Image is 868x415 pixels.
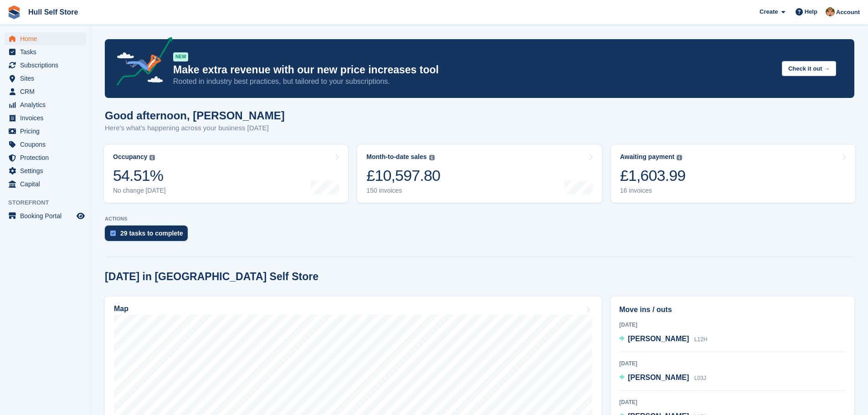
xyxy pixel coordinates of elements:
[805,7,817,16] span: Help
[760,7,778,16] span: Create
[20,125,75,138] span: Pricing
[5,164,86,177] a: menu
[5,46,86,58] a: menu
[5,125,86,138] a: menu
[20,164,75,177] span: Settings
[149,155,155,160] img: icon-info-grey-7440780725fd019a000dd9b08b2336e03edf1995a4989e88bcd33f0948082b44.svg
[20,138,75,151] span: Coupons
[75,210,86,221] a: Preview store
[826,7,835,16] img: Andy
[20,72,75,85] span: Sites
[5,210,86,222] a: menu
[105,109,285,122] h1: Good afternoon, [PERSON_NAME]
[694,336,708,343] span: L12H
[611,145,855,203] a: Awaiting payment £1,603.99 16 invoices
[5,98,86,111] a: menu
[7,5,21,19] img: stora-icon-8386f47178a22dfd0bd8f6a31ec36ba5ce8667c1dd55bd0f319d3a0aa187defe.svg
[5,151,86,164] a: menu
[619,372,706,384] a: [PERSON_NAME] L03J
[5,85,86,98] a: menu
[836,8,860,17] span: Account
[5,32,86,45] a: menu
[366,166,440,185] div: £10,597.80
[104,145,348,203] a: Occupancy 54.51% No change [DATE]
[694,375,706,381] span: L03J
[782,61,836,76] button: Check it out →
[5,72,86,85] a: menu
[20,151,75,164] span: Protection
[20,85,75,98] span: CRM
[619,359,846,368] div: [DATE]
[620,166,686,185] div: £1,603.99
[429,155,435,160] img: icon-info-grey-7440780725fd019a000dd9b08b2336e03edf1995a4989e88bcd33f0948082b44.svg
[120,230,183,237] div: 29 tasks to complete
[113,166,166,185] div: 54.51%
[105,123,285,133] p: Here's what's happening across your business [DATE]
[619,304,846,315] h2: Move ins / outs
[25,5,82,20] a: Hull Self Store
[20,59,75,72] span: Subscriptions
[109,37,173,89] img: price-adjustments-announcement-icon-8257ccfd72463d97f412b2fc003d46551f7dbcb40ab6d574587a9cd5c0d94...
[173,52,188,61] div: NEW
[105,225,192,246] a: 29 tasks to complete
[366,187,440,195] div: 150 invoices
[620,187,686,195] div: 16 invoices
[20,178,75,190] span: Capital
[619,398,846,406] div: [DATE]
[5,112,86,124] a: menu
[5,59,86,72] a: menu
[114,305,128,313] h2: Map
[366,153,426,161] div: Month-to-date sales
[20,32,75,45] span: Home
[113,187,166,195] div: No change [DATE]
[5,138,86,151] a: menu
[105,216,854,222] p: ACTIONS
[619,333,707,345] a: [PERSON_NAME] L12H
[619,321,846,329] div: [DATE]
[8,198,91,207] span: Storefront
[628,335,689,343] span: [PERSON_NAME]
[20,98,75,111] span: Analytics
[20,210,75,222] span: Booking Portal
[620,153,675,161] div: Awaiting payment
[20,46,75,58] span: Tasks
[677,155,682,160] img: icon-info-grey-7440780725fd019a000dd9b08b2336e03edf1995a4989e88bcd33f0948082b44.svg
[173,63,775,77] p: Make extra revenue with our new price increases tool
[357,145,601,203] a: Month-to-date sales £10,597.80 150 invoices
[113,153,147,161] div: Occupancy
[20,112,75,124] span: Invoices
[628,374,689,381] span: [PERSON_NAME]
[173,77,775,87] p: Rooted in industry best practices, but tailored to your subscriptions.
[110,231,116,236] img: task-75834270c22a3079a89374b754ae025e5fb1db73e45f91037f5363f120a921f8.svg
[5,178,86,190] a: menu
[105,271,318,283] h2: [DATE] in [GEOGRAPHIC_DATA] Self Store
